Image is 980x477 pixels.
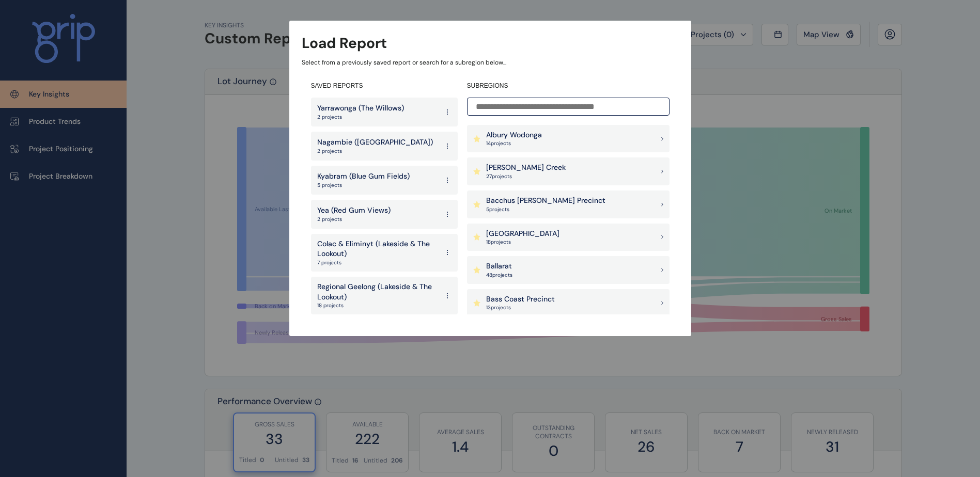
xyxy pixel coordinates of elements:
p: 18 projects [317,302,438,309]
p: Yarrawonga (The Willows) [317,103,404,114]
p: 14 project s [486,140,542,147]
p: Ballarat [486,261,512,272]
p: 48 project s [486,272,512,279]
p: 7 projects [317,259,438,266]
p: 18 project s [486,239,559,246]
p: 13 project s [486,304,555,311]
p: [GEOGRAPHIC_DATA] [486,229,559,239]
p: Nagambie ([GEOGRAPHIC_DATA]) [317,137,433,148]
p: 2 projects [317,114,404,121]
p: [PERSON_NAME] Creek [486,163,566,173]
p: Select from a previously saved report or search for a subregion below... [302,58,679,67]
p: 2 projects [317,216,391,223]
p: 5 project s [486,206,605,213]
p: Kyabram (Blue Gum Fields) [317,171,410,182]
p: Yea (Red Gum Views) [317,205,391,216]
p: Bass Coast Precinct [486,294,555,305]
p: 2 projects [317,148,433,155]
h3: Load Report [302,33,387,53]
p: Colac & Eliminyt (Lakeside & The Lookout) [317,239,438,259]
p: Albury Wodonga [486,130,542,140]
p: Bacchus [PERSON_NAME] Precinct [486,196,605,206]
h4: SAVED REPORTS [311,82,458,90]
p: Regional Geelong (Lakeside & The Lookout) [317,282,438,302]
p: 5 projects [317,182,410,189]
p: 27 project s [486,173,566,180]
h4: SUBREGIONS [467,82,670,90]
